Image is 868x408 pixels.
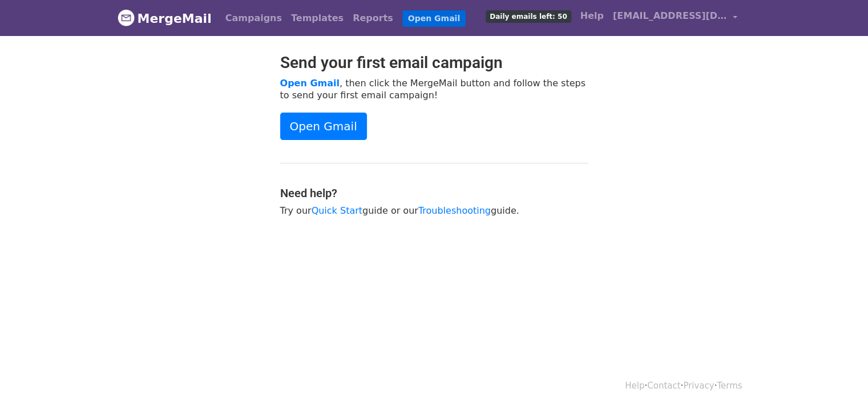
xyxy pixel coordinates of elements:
h4: Need help? [280,186,588,200]
a: Privacy [683,381,714,391]
a: Help [625,381,644,391]
a: Troubleshooting [418,205,491,216]
a: Open Gmail [402,10,466,27]
a: Templates [286,7,348,30]
a: Open Gmail [280,113,367,140]
a: Daily emails left: 50 [481,5,575,27]
a: Reports [348,7,398,30]
p: Try our guide or our guide. [280,205,588,217]
p: , then click the MergeMail button and follow the steps to send your first email campaign! [280,77,588,101]
a: Quick Start [312,205,362,216]
span: Daily emails left: 50 [486,10,571,23]
a: MergeMail [118,6,212,30]
a: Contact [647,381,680,391]
a: [EMAIL_ADDRESS][DOMAIN_NAME] [608,5,742,31]
a: Terms [717,381,742,391]
span: [EMAIL_ADDRESS][DOMAIN_NAME] [613,9,727,23]
h2: Send your first email campaign [280,53,588,73]
a: Campaigns [221,7,286,30]
a: Help [576,5,608,27]
iframe: Chat Widget [811,353,868,408]
img: MergeMail logo [118,9,135,26]
a: Open Gmail [280,78,340,89]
